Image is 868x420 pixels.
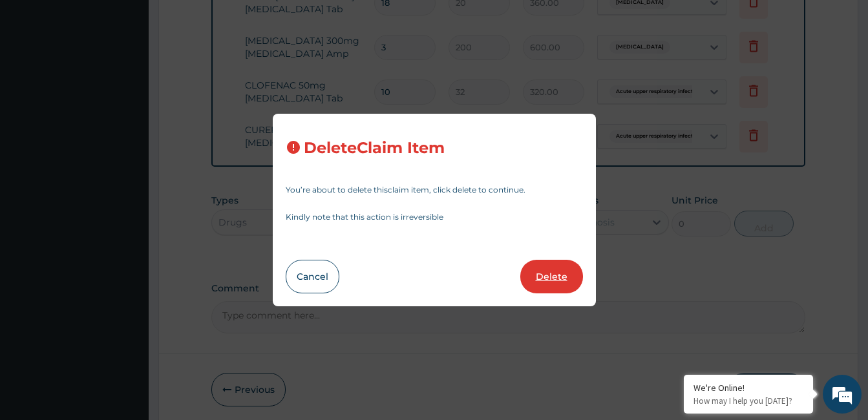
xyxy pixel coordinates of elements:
p: You’re about to delete this claim item , click delete to continue. [286,186,583,194]
p: Kindly note that this action is irreversible [286,213,583,221]
button: Cancel [286,260,339,293]
span: We're online! [75,127,178,258]
div: Chat with us now [67,72,217,89]
textarea: Type your message and hit 'Enter' [6,282,246,327]
p: How may I help you today? [693,395,803,406]
div: We're Online! [693,382,803,394]
img: d_794563401_company_1708531726252_794563401 [24,65,52,97]
div: Minimize live chat window [212,6,243,37]
button: Delete [520,260,583,293]
h3: Delete Claim Item [304,140,445,157]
